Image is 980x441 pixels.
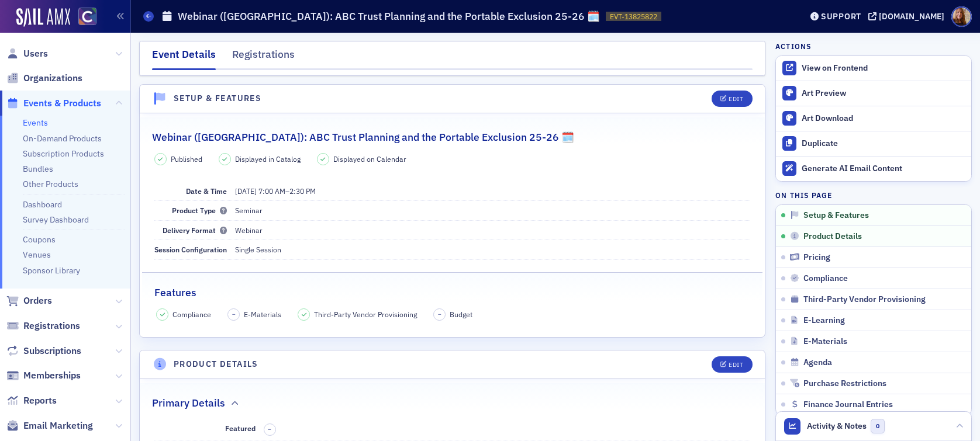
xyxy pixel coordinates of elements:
span: Email Marketing [23,419,93,432]
span: Product Type [172,206,227,215]
span: – [438,310,441,318]
a: Survey Dashboard [23,214,89,225]
span: 0 [871,419,885,433]
span: Memberships [23,369,81,382]
a: Coupons [23,234,56,245]
span: Users [23,47,48,60]
a: Bundles [23,164,53,174]
a: On-Demand Products [23,133,102,144]
button: Generate AI Email Content [776,156,971,181]
span: Agenda [803,357,832,368]
a: Email Marketing [6,419,93,432]
time: 7:00 AM [258,186,285,196]
span: Product Details [803,231,862,242]
span: E-Materials [244,309,281,320]
a: Other Products [23,179,78,189]
a: Events [23,117,48,128]
a: Events & Products [6,97,101,110]
span: Third-Party Vendor Provisioning [314,309,417,320]
h4: On this page [775,190,972,200]
span: Finance Journal Entries [803,400,893,410]
a: Subscription Products [23,148,104,159]
div: Registrations [232,47,295,68]
span: [DATE] [235,186,257,196]
a: Organizations [6,72,82,85]
span: Subscriptions [23,345,81,357]
a: View on Frontend [776,56,971,81]
h1: Webinar ([GEOGRAPHIC_DATA]): ABC Trust Planning and the Portable Exclusion 25-26 🗓 [178,9,600,23]
div: [DOMAIN_NAME] [879,11,944,22]
span: Pricing [803,252,830,263]
span: Third-Party Vendor Provisioning [803,294,926,305]
span: Compliance [803,273,848,284]
div: Support [821,11,861,22]
div: Duplicate [802,138,965,149]
span: – [268,425,271,433]
a: Subscriptions [6,345,81,357]
button: Edit [712,91,752,107]
span: Session Configuration [154,245,227,254]
span: – [235,186,316,196]
span: E-Materials [803,336,847,347]
span: E-Learning [803,315,845,326]
a: Venues [23,249,51,260]
a: Reports [6,394,57,407]
div: Art Download [802,113,965,124]
span: Reports [23,394,57,407]
a: Dashboard [23,199,62,210]
span: EVT-13825822 [610,12,657,22]
span: Seminar [235,206,263,215]
img: SailAMX [16,8,70,27]
h2: Webinar ([GEOGRAPHIC_DATA]): ABC Trust Planning and the Portable Exclusion 25-26 🗓 [152,130,574,145]
span: Date & Time [186,186,227,196]
span: Organizations [23,72,82,85]
a: Users [6,47,48,60]
a: View Homepage [70,8,96,27]
div: Event Details [152,47,216,70]
a: Registrations [6,320,80,332]
span: – [232,310,236,318]
img: SailAMX [78,8,96,26]
time: 2:30 PM [289,186,316,196]
a: Sponsor Library [23,265,80,276]
span: Setup & Features [803,210,869,221]
span: Displayed on Calendar [333,154,406,164]
span: Orders [23,294,52,307]
h4: Setup & Features [174,92,261,105]
span: Single Session [235,245,281,254]
div: Edit [729,96,743,102]
span: Featured [225,423,256,433]
button: [DOMAIN_NAME] [868,12,948,20]
span: Events & Products [23,97,101,110]
span: Purchase Restrictions [803,379,886,389]
h2: Features [154,285,196,300]
h4: Product Details [174,358,258,370]
span: Compliance [172,309,211,320]
span: Webinar [235,225,263,235]
span: Displayed in Catalog [235,154,301,164]
a: Art Download [776,106,971,131]
span: Registrations [23,320,80,332]
span: Activity & Notes [807,420,867,432]
a: Art Preview [776,81,971,106]
span: Delivery Format [163,225,227,235]
div: Edit [729,362,743,368]
h2: Primary Details [152,395,225,411]
button: Edit [712,356,752,373]
h4: Actions [775,41,812,51]
a: Memberships [6,369,81,382]
button: Duplicate [776,131,971,156]
span: Published [171,154,202,164]
div: View on Frontend [802,63,965,74]
span: Budget [450,309,472,320]
span: Profile [951,6,972,27]
div: Art Preview [802,88,965,99]
div: Generate AI Email Content [802,164,965,174]
a: Orders [6,294,52,307]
